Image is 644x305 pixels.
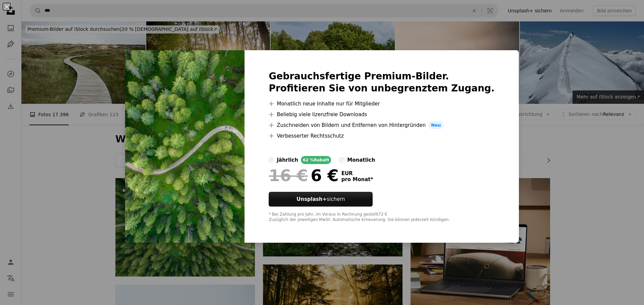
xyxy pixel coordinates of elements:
span: pro Monat * [341,176,373,182]
div: 62 % Rabatt [301,156,331,164]
input: jährlich62 %Rabatt [269,157,274,163]
li: Zuschneiden von Bildern und Entfernen von Hintergründen [269,121,495,129]
span: EUR [341,170,373,176]
li: Verbesserter Rechtsschutz [269,132,495,140]
input: monatlich [339,157,344,163]
div: monatlich [347,156,375,164]
strong: Unsplash+ [297,196,327,202]
button: Unsplash+sichern [269,192,373,207]
span: Neu [428,121,443,129]
span: 16 € [269,167,308,184]
li: Monatlich neue Inhalte nur für Mitglieder [269,100,495,108]
img: premium_photo-1668618511940-924a74bd1283 [125,50,245,243]
h2: Gebrauchsfertige Premium-Bilder. Profitieren Sie von unbegrenztem Zugang. [269,70,495,94]
div: 6 € [269,167,338,184]
div: * Bei Zahlung pro Jahr, im Voraus in Rechnung gestellt 72 € Zuzüglich der jeweiligen MwSt. Automa... [269,212,495,223]
li: Beliebig viele lizenzfreie Downloads [269,110,495,119]
div: jährlich [277,156,298,164]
